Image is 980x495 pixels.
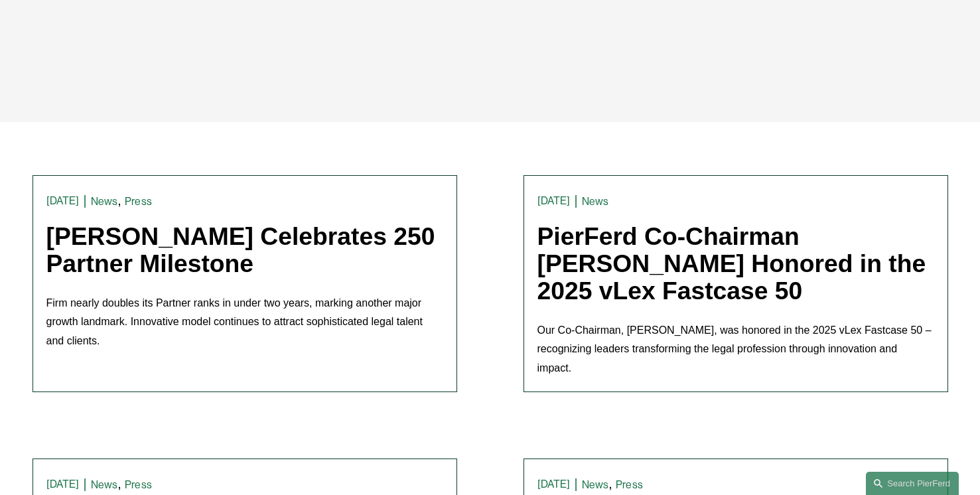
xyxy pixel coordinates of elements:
[117,476,121,491] span: ,
[537,222,926,305] a: PierFerd Co-Chairman [PERSON_NAME] Honored in the 2025 vLex Fastcase 50
[91,478,118,491] a: News
[125,195,152,208] a: Press
[582,478,609,491] a: News
[537,196,571,206] time: [DATE]
[91,195,118,208] a: News
[125,478,152,491] a: Press
[537,479,571,490] time: [DATE]
[616,478,643,491] a: Press
[46,294,443,351] p: Firm nearly doubles its Partner ranks in under two years, marking another major growth landmark. ...
[582,195,609,208] a: News
[46,196,80,206] time: [DATE]
[608,476,612,491] span: ,
[46,222,435,277] a: [PERSON_NAME] Celebrates 250 Partner Milestone
[866,472,959,495] a: Search this site
[537,321,934,378] p: Our Co-Chairman, [PERSON_NAME], was honored in the 2025 vLex Fastcase 50 – recognizing leaders tr...
[117,193,121,208] span: ,
[46,479,80,490] time: [DATE]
